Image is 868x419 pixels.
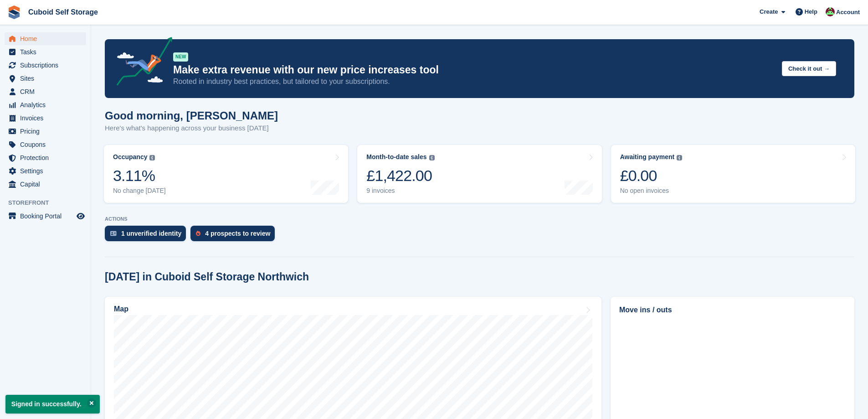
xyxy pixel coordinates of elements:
span: Storefront [8,198,91,207]
span: Settings [20,165,75,177]
span: Subscriptions [20,59,75,72]
a: menu [5,72,86,85]
a: Awaiting payment £0.00 No open invoices [611,145,855,203]
span: Home [20,32,75,45]
span: Protection [20,151,75,164]
span: Booking Portal [20,210,75,222]
img: George Fielding [826,7,835,16]
p: Make extra revenue with our new price increases tool [173,63,775,77]
a: menu [5,112,86,124]
span: Account [836,8,860,17]
img: verify_identity-adf6edd0f0f0b5bbfe63781bf79b02c33cf7c696d77639b501bdc392416b5a36.svg [110,231,117,236]
h2: Move ins / outs [619,305,846,316]
div: 1 unverified identity [121,230,181,237]
img: stora-icon-8386f47178a22dfd0bd8f6a31ec36ba5ce8667c1dd55bd0f319d3a0aa187defe.svg [7,5,21,19]
div: 3.11% [113,166,166,185]
h2: [DATE] in Cuboid Self Storage Northwich [105,271,309,283]
img: icon-info-grey-7440780725fd019a000dd9b08b2336e03edf1995a4989e88bcd33f0948082b44.svg [149,155,155,160]
a: menu [5,85,86,98]
div: No open invoices [620,187,683,195]
span: Create [760,7,778,16]
a: 1 unverified identity [105,226,190,246]
a: 4 prospects to review [190,226,279,246]
div: Awaiting payment [620,153,675,161]
div: No change [DATE] [113,187,166,195]
a: menu [5,98,86,111]
div: 4 prospects to review [205,230,270,237]
div: £0.00 [620,166,683,185]
a: Occupancy 3.11% No change [DATE] [104,145,348,203]
p: ACTIONS [105,216,854,222]
a: Month-to-date sales £1,422.00 9 invoices [357,145,601,203]
a: menu [5,125,86,138]
a: menu [5,46,86,58]
span: Invoices [20,112,75,124]
img: prospect-51fa495bee0391a8d652442698ab0144808aea92771e9ea1ae160a38d050c398.svg [196,231,200,236]
a: menu [5,210,86,222]
span: Tasks [20,46,75,58]
div: £1,422.00 [366,166,434,185]
a: menu [5,59,86,72]
span: CRM [20,85,75,98]
a: menu [5,178,86,191]
a: menu [5,165,86,177]
a: menu [5,138,86,151]
a: Cuboid Self Storage [25,5,102,20]
a: menu [5,32,86,45]
p: Rooted in industry best practices, but tailored to your subscriptions. [173,77,775,87]
p: Signed in successfully. [5,395,100,414]
span: Sites [20,72,75,85]
p: Here's what's happening across your business [DATE] [105,123,278,134]
span: Coupons [20,138,75,151]
span: Pricing [20,125,75,138]
h2: Map [114,305,128,313]
a: menu [5,151,86,164]
div: NEW [173,52,188,62]
button: Check it out → [782,61,836,76]
h1: Good morning, [PERSON_NAME] [105,109,278,122]
span: Capital [20,178,75,191]
img: icon-info-grey-7440780725fd019a000dd9b08b2336e03edf1995a4989e88bcd33f0948082b44.svg [429,155,435,160]
span: Help [805,7,817,16]
div: 9 invoices [366,187,434,195]
img: price-adjustments-announcement-icon-8257ccfd72463d97f412b2fc003d46551f7dbcb40ab6d574587a9cd5c0d94... [109,37,173,89]
span: Analytics [20,98,75,111]
div: Month-to-date sales [366,153,426,161]
img: icon-info-grey-7440780725fd019a000dd9b08b2336e03edf1995a4989e88bcd33f0948082b44.svg [677,155,682,160]
a: Preview store [75,211,86,222]
div: Occupancy [113,153,147,161]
